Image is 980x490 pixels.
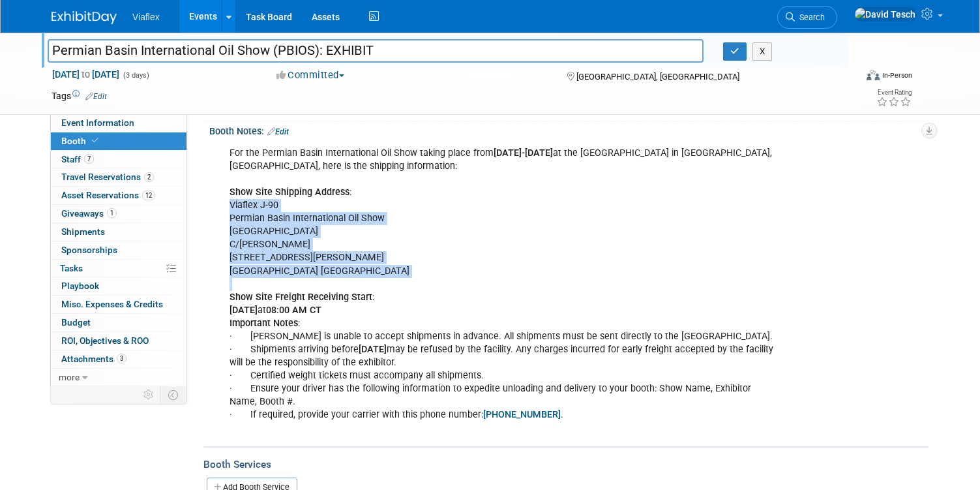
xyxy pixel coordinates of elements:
b: Important Notes [230,318,298,329]
a: Giveaways1 [51,205,186,222]
a: Sponsorships [51,241,186,259]
span: Playbook [61,281,99,291]
a: [PHONE_NUMBER] [483,409,561,420]
td: Toggle Event Tabs [160,386,187,403]
b: 08:00 AM CT [266,305,321,316]
div: Booth Notes: [209,121,928,138]
button: Committed [272,69,349,82]
span: ROI, Objectives & ROO [61,335,149,346]
b: [DATE] [230,305,258,316]
span: Misc. Expenses & Credits [61,299,163,309]
span: 3 [117,354,126,363]
span: [GEOGRAPHIC_DATA], [GEOGRAPHIC_DATA] [576,72,739,82]
span: Attachments [61,354,126,364]
span: Giveaways [61,208,117,219]
a: Travel Reservations2 [51,168,186,186]
span: more [59,372,80,382]
a: Staff7 [51,151,186,168]
span: [DATE] [DATE] [52,69,120,80]
a: ROI, Objectives & ROO [51,332,186,350]
span: Tasks [60,263,83,273]
b: [DATE] [359,344,387,355]
a: Playbook [51,277,186,295]
button: X [752,42,773,61]
img: David Tesch [854,7,916,22]
a: Event Information [51,114,186,132]
td: Personalize Event Tab Strip [138,386,160,403]
div: Event Format [785,68,912,87]
span: Booth [61,136,101,146]
b: Show Site Freight Receiving Start [230,292,372,303]
span: Asset Reservations [61,190,155,200]
a: Booth [51,132,186,150]
b: [DATE]-[DATE] [494,147,553,159]
a: Attachments3 [51,350,186,368]
span: Viaflex [132,12,160,22]
b: Show Site Shipping Address [230,187,349,198]
span: Travel Reservations [61,172,154,182]
img: Format-Inperson.png [867,70,880,80]
span: (3 days) [122,71,149,80]
span: Sponsorships [61,245,117,255]
a: Edit [85,92,107,101]
span: Staff [61,154,94,164]
div: In-Person [882,70,912,80]
a: Asset Reservations12 [51,187,186,204]
span: 7 [84,154,94,164]
div: For the Permian Basin International Oil Show taking place from at the [GEOGRAPHIC_DATA] in [GEOGR... [220,140,789,442]
a: Budget [51,314,186,331]
a: more [51,369,186,386]
span: 2 [144,172,154,182]
a: Search [777,6,837,29]
div: Event Rating [876,89,912,96]
a: Misc. Expenses & Credits [51,296,186,313]
a: Shipments [51,223,186,241]
span: 12 [142,191,155,200]
span: Event Information [61,117,134,128]
a: Edit [267,127,289,136]
div: Booth Services [203,457,928,472]
i: Booth reservation complete [92,137,98,144]
span: to [80,69,92,80]
span: Shipments [61,226,105,237]
span: 1 [107,208,117,218]
td: Tags [52,89,107,102]
a: Tasks [51,260,186,277]
span: Search [795,12,825,22]
span: Budget [61,317,91,328]
img: ExhibitDay [52,11,117,24]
